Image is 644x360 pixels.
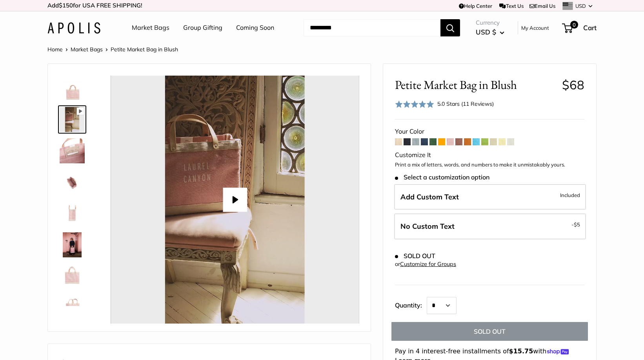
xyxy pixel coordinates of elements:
a: description_Bird's eye view [58,168,86,196]
span: SOLD OUT [395,252,435,260]
span: Petite Market Bag in Blush [111,46,178,53]
span: $150 [59,2,73,9]
a: Petite Market Bag in Blush [58,137,86,165]
a: description_Seal of authenticity printed on the backside of every bag. [58,262,86,290]
span: No Custom Text [400,222,455,231]
p: Print a mix of letters, words, and numbers to make it unmistakably yours. [395,161,584,169]
a: description_Our first ever Blush Collection [58,74,86,102]
img: description_Seal of authenticity printed on the backside of every bag. [60,264,85,289]
img: description_Bird's eye view [60,170,85,195]
div: Customize It [395,149,584,161]
input: Search... [304,19,440,36]
div: 5.0 Stars (11 Reviews) [437,99,494,108]
label: Quantity: [395,295,427,314]
a: Customize for Groups [400,261,456,268]
a: Text Us [499,3,523,9]
a: Home [47,46,63,53]
div: 5.0 Stars (11 Reviews) [395,98,494,110]
a: Help Center [459,3,492,9]
nav: Breadcrumb [47,44,178,54]
label: Leave Blank [394,213,586,239]
a: Group Gifting [183,22,222,34]
button: SOLD OUT [391,322,588,341]
a: My Account [521,23,549,33]
a: Email Us [529,3,555,9]
a: Coming Soon [236,22,274,34]
span: 0 [570,21,578,29]
span: USD $ [476,28,496,36]
a: 0 Cart [563,22,597,34]
span: Petite Market Bag in Blush [395,78,556,92]
button: Search [440,19,460,36]
a: Market Bags [71,46,103,53]
img: description_Our first ever Blush Collection [60,76,85,101]
span: Add Custom Text [400,192,459,201]
a: Petite Market Bag in Blush [58,293,86,322]
span: USD [575,3,586,9]
img: Petite Market Bag in Blush [60,107,85,132]
div: or [395,259,456,270]
span: $5 [574,221,580,228]
div: Your Color [395,126,584,137]
a: Market Bags [132,22,169,34]
span: Cart [583,24,597,32]
span: Select a customization option [395,174,489,181]
a: Petite Market Bag in Blush [58,199,86,228]
button: Play [223,188,247,212]
label: Add Custom Text [394,184,586,210]
img: Petite Market Bag in Blush [60,201,85,226]
a: description_Effortless style wherever you go [58,231,86,259]
span: Included [560,190,580,200]
img: Petite Market Bag in Blush [60,138,85,163]
span: $68 [562,77,584,92]
a: Petite Market Bag in Blush [58,105,86,134]
span: - [571,220,580,229]
img: Petite Market Bag in Blush [60,295,85,320]
img: description_Effortless style wherever you go [60,232,85,257]
span: Currency [476,17,504,28]
img: Apolis [47,22,100,34]
button: USD $ [476,26,504,38]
